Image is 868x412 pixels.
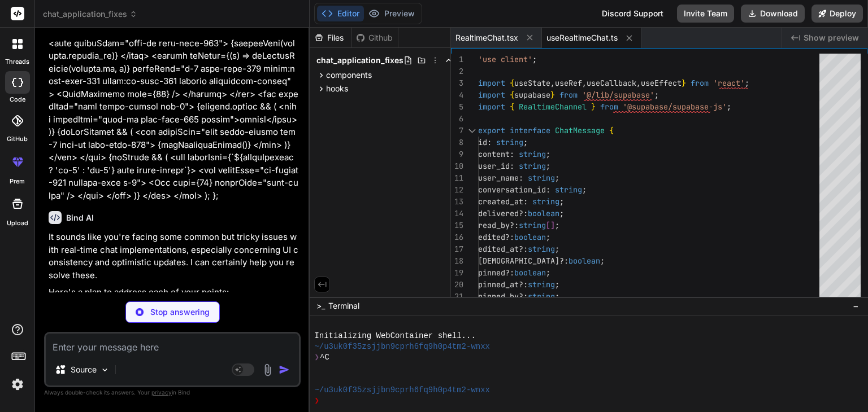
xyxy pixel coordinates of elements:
span: ; [555,279,559,290]
span: [DEMOGRAPHIC_DATA]?: [478,256,568,266]
div: Discord Support [595,5,670,23]
span: components [326,69,372,81]
span: pinned?: [478,268,514,278]
span: ; [600,256,605,266]
div: Click to collapse the range. [465,125,479,137]
span: from [691,78,709,88]
span: } [550,90,555,100]
label: prem [10,177,25,186]
span: ~/u3uk0f35zsjjbn9cprh6fq9h0p4tm2-wnxx [314,385,490,396]
div: 21 [451,291,463,303]
span: export [478,125,505,135]
button: Editor [317,6,364,21]
span: ; [559,196,564,207]
span: string [528,291,555,301]
div: 15 [451,220,463,231]
div: 4 [451,89,463,101]
span: ; [546,149,550,159]
span: : [487,137,492,147]
span: from [600,102,618,112]
div: 8 [451,137,463,148]
div: Github [351,32,398,43]
span: RealtimeChannel [519,102,587,112]
span: ; [555,173,559,183]
div: 12 [451,184,463,196]
span: string [519,220,546,230]
div: 10 [451,160,463,172]
span: useCallback [587,78,636,88]
div: 7 [451,125,463,137]
span: boolean [514,268,546,278]
span: created_at [478,196,523,207]
span: string [519,149,546,159]
span: ; [654,90,659,100]
div: 13 [451,196,463,208]
span: user_id [478,161,510,171]
span: hooks [326,83,348,94]
span: ~/u3uk0f35zsjjbn9cprh6fq9h0p4tm2-wnxx [314,341,490,352]
span: pinned_by?: [478,291,528,301]
span: [ [546,220,550,230]
button: − [850,297,861,315]
span: conversation_id [478,185,546,195]
span: : [523,196,528,207]
div: 6 [451,113,463,125]
p: Stop answering [150,306,210,318]
span: string [519,161,546,171]
span: useEffect [641,78,682,88]
span: Initializing WebContainer shell... [314,331,475,341]
span: ; [546,268,550,278]
span: read_by?: [478,220,519,230]
span: ; [546,232,550,242]
span: 'react' [713,78,745,88]
span: ❯ [314,352,320,363]
span: edited_at?: [478,244,528,254]
p: Always double-check its answers. Your in Bind [44,387,301,398]
span: useRealtimeChat.ts [546,32,618,43]
label: Upload [7,218,28,228]
span: ❯ [314,396,320,406]
p: Source [71,364,97,375]
span: Show preview [804,32,859,43]
span: ; [532,54,537,64]
span: : [546,185,550,195]
img: icon [279,364,290,375]
span: user_name [478,173,519,183]
div: 14 [451,208,463,220]
span: ; [559,208,564,218]
div: 5 [451,101,463,113]
div: 18 [451,255,463,267]
span: import [478,102,505,112]
p: Here's a plan to address each of your points: [49,286,298,299]
span: } [682,78,686,88]
label: code [10,95,25,104]
p: It sounds like you're facing some common but tricky issues with real-time chat implementations, e... [49,231,298,282]
span: : [510,161,514,171]
div: 11 [451,172,463,184]
span: ; [745,78,749,88]
span: ; [546,161,550,171]
span: : [510,149,514,159]
button: Preview [364,6,419,21]
span: '@/lib/supabase' [582,90,654,100]
span: string [528,173,555,183]
img: Pick Models [100,365,110,375]
div: 2 [451,65,463,77]
span: '@supabase/supabase-js' [623,102,727,112]
span: privacy [151,389,172,396]
label: GitHub [7,134,28,144]
span: string [555,185,582,195]
span: string [496,137,523,147]
button: Deploy [811,5,863,23]
span: useState [514,78,550,88]
span: { [510,102,514,112]
span: boolean [568,256,600,266]
span: ; [555,291,559,301]
div: 9 [451,148,463,160]
span: supabase [514,90,550,100]
span: content [478,149,510,159]
button: Invite Team [677,5,734,23]
span: pinned_at?: [478,279,528,290]
div: Files [310,32,351,43]
span: boolean [528,208,559,218]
